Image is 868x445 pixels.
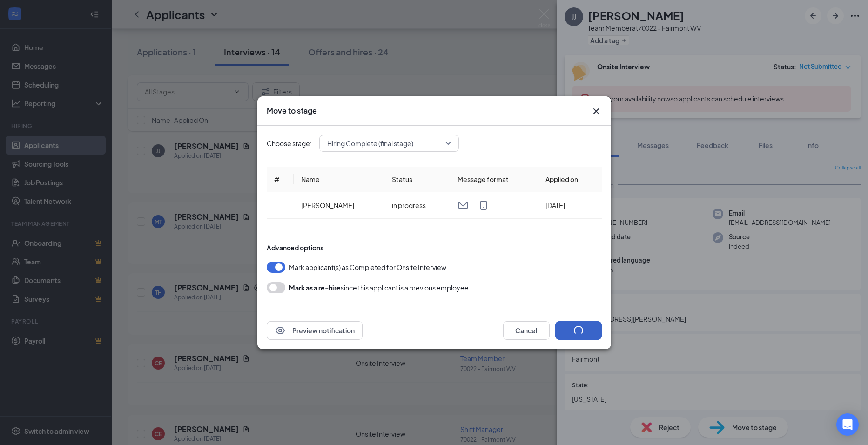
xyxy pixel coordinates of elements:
th: # [267,167,294,192]
th: Applied on [538,167,601,192]
svg: Cross [591,106,602,117]
td: [DATE] [538,192,601,219]
div: since this applicant is a previous employee. [289,282,471,293]
svg: Eye [275,325,286,336]
span: 1 [274,201,278,209]
div: Advanced options [267,243,602,252]
span: Choose stage: [267,138,312,148]
span: Mark applicant(s) as Completed for Onsite Interview [289,262,446,273]
button: Close [591,106,602,117]
span: Hiring Complete (final stage) [327,136,413,150]
th: Message format [450,167,538,192]
button: EyePreview notification [267,321,363,340]
td: in progress [384,192,450,219]
div: Open Intercom Messenger [836,413,859,436]
b: Mark as a re-hire [289,283,341,292]
svg: Email [458,200,469,211]
th: Name [294,167,384,192]
th: Status [384,167,450,192]
svg: MobileSms [478,200,489,211]
h3: Move to stage [267,106,317,116]
td: [PERSON_NAME] [294,192,384,219]
button: Cancel [503,321,550,340]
